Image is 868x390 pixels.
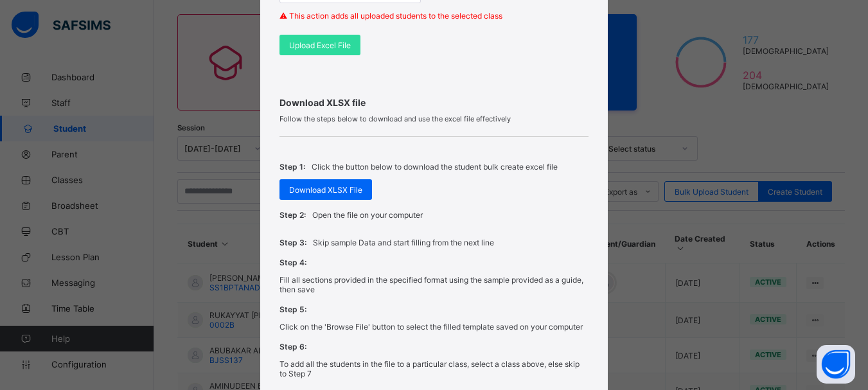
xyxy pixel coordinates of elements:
p: ⚠ This action adds all uploaded students to the selected class [279,11,588,21]
span: Step 6: [279,342,306,351]
span: Step 4: [279,258,306,267]
p: To add all the students in the file to a particular class, select a class above, else skip to Step 7 [279,359,588,378]
span: Download XLSX File [289,185,362,195]
span: Step 1: [279,162,305,172]
p: Click the button below to download the student bulk create excel file [312,162,558,172]
p: Skip sample Data and start filling from the next line [313,238,494,247]
span: Download XLSX file [279,97,588,108]
span: Follow the steps below to download and use the excel file effectively [279,114,588,123]
p: Click on the 'Browse File' button to select the filled template saved on your computer [279,322,583,332]
span: Step 3: [279,238,306,247]
span: Step 5: [279,305,306,314]
span: Upload Excel File [289,40,351,50]
button: Open asap [817,345,855,384]
p: Open the file on your computer [312,210,423,220]
p: Fill all sections provided in the specified format using the sample provided as a guide, then save [279,275,588,294]
span: Step 2: [279,210,306,220]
